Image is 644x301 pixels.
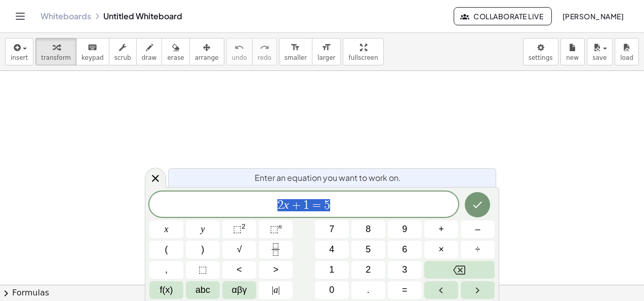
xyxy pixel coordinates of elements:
[285,54,307,61] span: smaller
[232,283,247,297] span: αβγ
[202,243,205,256] span: )
[149,220,183,238] button: x
[284,198,289,211] var: x
[258,54,271,61] span: redo
[136,38,163,65] button: draw
[149,241,183,258] button: (
[272,283,280,297] span: a
[324,199,330,211] span: 5
[259,241,293,258] button: Fraction
[560,38,585,65] button: new
[523,38,558,65] button: settings
[165,263,168,277] span: ,
[620,54,633,61] span: load
[114,54,131,61] span: scrub
[329,222,334,236] span: 7
[289,199,304,211] span: +
[165,222,169,236] span: x
[312,38,341,65] button: format_sizelarger
[592,54,607,61] span: save
[241,222,246,230] sup: 2
[222,281,256,299] button: Greek alphabet
[388,261,422,279] button: 3
[454,7,552,25] button: Collaborate Live
[88,42,97,54] i: keyboard
[366,222,371,236] span: 8
[315,220,349,238] button: 7
[186,241,220,258] button: )
[109,38,137,65] button: scrub
[165,243,168,256] span: (
[321,42,331,54] i: format_size
[366,263,371,277] span: 2
[41,11,91,21] a: Whiteboards
[186,261,220,279] button: Placeholder
[222,241,256,258] button: Square root
[351,220,385,238] button: 8
[234,42,244,54] i: undo
[424,261,495,279] button: Backspace
[315,281,349,299] button: 0
[475,222,480,236] span: –
[402,283,408,297] span: =
[388,220,422,238] button: 9
[255,172,401,184] span: Enter an equation you want to work on.
[226,38,253,65] button: undoundo
[186,281,220,299] button: Alphabet
[279,38,312,65] button: format_sizesmaller
[162,38,189,65] button: erase
[329,283,334,297] span: 0
[615,38,639,65] button: load
[402,243,407,256] span: 6
[259,261,293,279] button: Greater than
[462,12,543,21] span: Collaborate Live
[270,224,278,234] span: ⬚
[149,261,183,279] button: ,
[438,222,444,236] span: +
[309,199,324,211] span: =
[329,263,334,277] span: 1
[303,199,309,211] span: 1
[566,54,579,61] span: new
[82,54,104,61] span: keypad
[562,12,624,21] span: [PERSON_NAME]
[236,263,242,277] span: <
[424,220,458,238] button: Plus
[315,241,349,258] button: 4
[329,243,334,256] span: 4
[5,38,33,65] button: insert
[76,38,109,65] button: keyboardkeypad
[351,281,385,299] button: .
[222,220,256,238] button: Squared
[529,54,553,61] span: settings
[348,54,378,61] span: fullscreen
[273,263,278,277] span: >
[35,38,76,65] button: transform
[461,241,495,258] button: Divide
[259,281,293,299] button: Absolute value
[388,241,422,258] button: 6
[317,54,335,61] span: larger
[291,42,300,54] i: format_size
[259,220,293,238] button: Superscript
[12,8,28,24] button: Toggle navigation
[351,261,385,279] button: 2
[465,192,490,217] button: Done
[402,222,407,236] span: 9
[11,54,28,61] span: insert
[252,38,277,65] button: redoredo
[461,220,495,238] button: Minus
[278,222,282,230] sup: n
[475,243,480,256] span: ÷
[351,241,385,258] button: 5
[189,38,224,65] button: arrange
[366,243,371,256] span: 5
[461,281,495,299] button: Right arrow
[587,38,613,65] button: save
[343,38,383,65] button: fullscreen
[149,281,183,299] button: Functions
[41,54,71,61] span: transform
[237,243,242,256] span: √
[222,261,256,279] button: Less than
[424,281,458,299] button: Left arrow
